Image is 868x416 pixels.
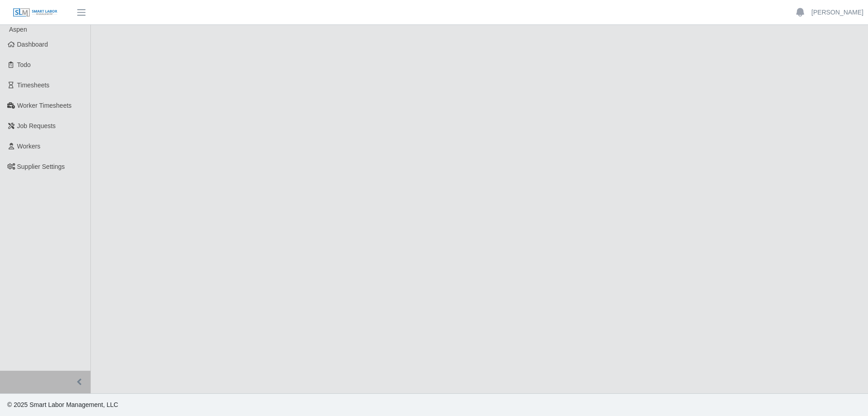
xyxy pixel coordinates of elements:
img: SLM Logo [13,8,58,18]
span: © 2025 Smart Labor Management, LLC [7,401,118,408]
a: [PERSON_NAME] [811,8,863,17]
span: Workers [17,143,41,150]
span: Worker Timesheets [17,102,71,109]
span: Todo [17,61,31,68]
span: Aspen [9,26,27,33]
span: Timesheets [17,81,50,89]
span: Dashboard [17,41,48,48]
span: Job Requests [17,122,56,129]
span: Supplier Settings [17,163,65,170]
